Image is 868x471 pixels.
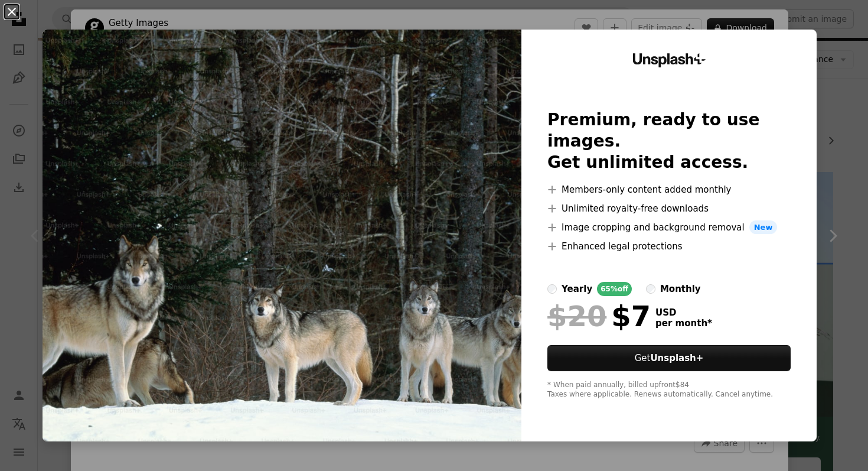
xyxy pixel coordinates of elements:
li: Unlimited royalty-free downloads [547,202,791,216]
span: $20 [547,301,606,332]
input: yearly65%off [547,284,557,294]
div: $7 [547,301,651,332]
strong: Unsplash+ [650,353,703,363]
input: monthly [646,284,655,294]
li: Enhanced legal protections [547,239,791,254]
h2: Premium, ready to use images. Get unlimited access. [547,109,791,173]
button: GetUnsplash+ [547,345,791,371]
li: Members-only content added monthly [547,183,791,197]
span: per month * [655,318,712,329]
span: USD [655,307,712,318]
div: 65% off [597,282,632,296]
div: * When paid annually, billed upfront $84 Taxes where applicable. Renews automatically. Cancel any... [547,381,791,399]
div: monthly [660,282,701,296]
span: New [749,220,778,235]
li: Image cropping and background removal [547,220,791,235]
div: yearly [562,282,592,296]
